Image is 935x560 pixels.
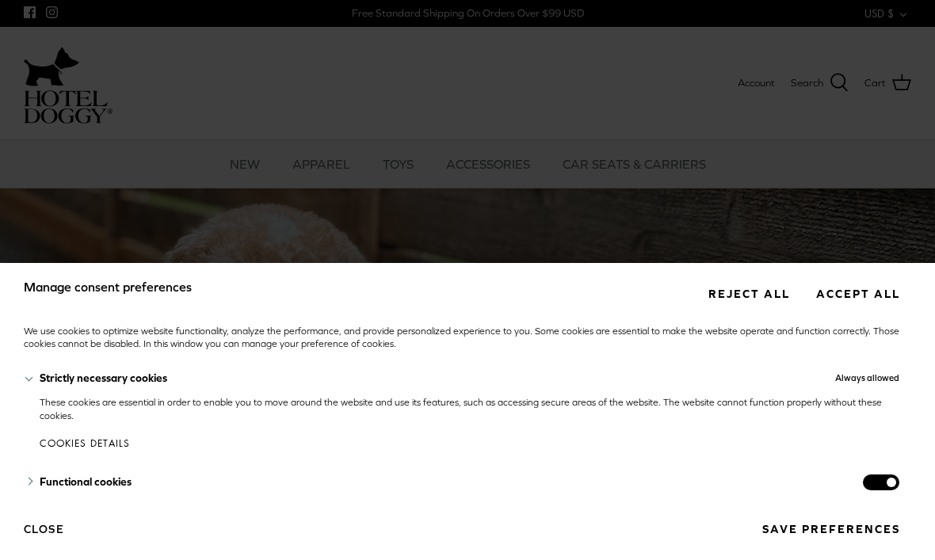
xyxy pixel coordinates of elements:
[750,515,911,544] button: Save preferences
[24,325,911,351] div: We use cookies to optimize website functionality, analyze the performance, and provide personaliz...
[24,396,899,422] div: These cookies are essential in order to enable you to move around the website and use its feature...
[24,516,64,543] button: Close
[24,360,637,397] div: Strictly necessary cookies
[696,279,801,308] button: Reject all
[637,360,900,397] div: Always allowed
[24,500,637,535] div: Performance cookies
[24,464,637,500] div: Functional cookies
[863,474,899,490] label: functionality cookies
[24,280,192,294] span: Manage consent preferences
[40,427,149,459] button: Cookies details
[804,279,911,308] button: Accept all
[835,373,899,383] span: Always allowed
